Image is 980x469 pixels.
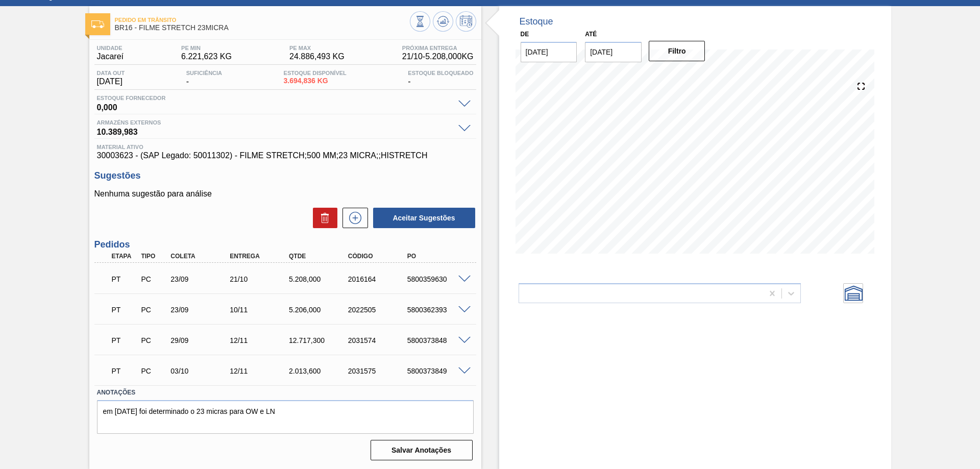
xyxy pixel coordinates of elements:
[346,275,412,283] div: 2016164
[284,70,347,76] span: Estoque Disponível
[97,400,474,434] textarea: em [DATE] foi determinado o 23 micras para OW e LN
[308,208,337,228] div: Excluir Sugestões
[405,306,471,314] div: 5800362393
[115,17,410,23] span: Pedido em Trânsito
[97,144,474,150] span: Material ativo
[112,336,137,344] p: PT
[112,367,137,375] p: PT
[286,306,353,314] div: 5.206,000
[371,440,473,460] button: Salvar Anotações
[346,306,412,314] div: 2022505
[91,20,104,28] img: Ícone
[227,336,293,344] div: 12/11/2025
[97,126,453,136] span: 10.389,983
[97,52,124,61] span: Jacareí
[97,151,474,160] span: 30003623 - (SAP Legado: 50011302) - FILME STRETCH;500 MM;23 MICRA;;HISTRETCH
[115,24,410,32] span: BR16 - FILME STRETCH 23MICRA
[284,77,347,85] span: 3.694,836 KG
[346,367,412,375] div: 2031575
[373,208,475,228] button: Aceitar Sugestões
[286,367,353,375] div: 2.013,600
[186,70,222,76] span: Suficiência
[405,275,471,283] div: 5800359630
[405,253,471,260] div: PO
[168,306,234,314] div: 23/09/2025
[433,11,453,32] button: Atualizar Gráfico
[109,329,140,352] div: Pedido em Trânsito
[227,367,293,375] div: 12/11/2025
[405,367,471,375] div: 5800373849
[181,45,232,51] span: PE MIN
[289,52,345,61] span: 24.886,493 KG
[402,52,474,61] span: 21/10 - 5.208,000 KG
[227,306,293,314] div: 10/11/2025
[227,253,293,260] div: Entrega
[408,70,473,76] span: Estoque Bloqueado
[286,275,353,283] div: 5.208,000
[368,207,476,229] div: Aceitar Sugestões
[112,275,137,283] p: PT
[97,101,453,111] span: 0,000
[94,189,476,199] p: Nenhuma sugestão para análise
[97,95,453,101] span: Estoque Fornecedor
[346,253,412,260] div: Código
[410,11,430,32] button: Visão Geral dos Estoques
[168,367,234,375] div: 03/10/2025
[520,16,553,27] div: Estoque
[405,70,476,86] div: -
[227,275,293,283] div: 21/10/2025
[138,275,169,283] div: Pedido de Compra
[94,239,476,250] h3: Pedidos
[521,31,529,38] label: De
[337,208,368,228] div: Nova sugestão
[168,275,234,283] div: 23/09/2025
[286,253,353,260] div: Qtde
[138,253,169,260] div: Tipo
[649,41,705,61] button: Filtro
[138,367,169,375] div: Pedido de Compra
[402,45,474,51] span: Próxima Entrega
[109,268,140,290] div: Pedido em Trânsito
[97,119,453,126] span: Armazéns externos
[521,42,577,62] input: dd/mm/yyyy
[138,306,169,314] div: Pedido de Compra
[109,253,140,260] div: Etapa
[97,385,474,400] label: Anotações
[346,336,412,344] div: 2031574
[585,31,597,38] label: Até
[168,336,234,344] div: 29/09/2025
[289,45,345,51] span: PE MAX
[181,52,232,61] span: 6.221,623 KG
[184,70,225,86] div: -
[109,360,140,382] div: Pedido em Trânsito
[585,42,642,62] input: dd/mm/yyyy
[109,299,140,321] div: Pedido em Trânsito
[97,70,125,76] span: Data out
[94,170,476,181] h3: Sugestões
[97,45,124,51] span: Unidade
[112,306,137,314] p: PT
[405,336,471,344] div: 5800373848
[456,11,476,32] button: Programar Estoque
[97,77,125,86] span: [DATE]
[286,336,353,344] div: 12.717,300
[138,336,169,344] div: Pedido de Compra
[168,253,234,260] div: Coleta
